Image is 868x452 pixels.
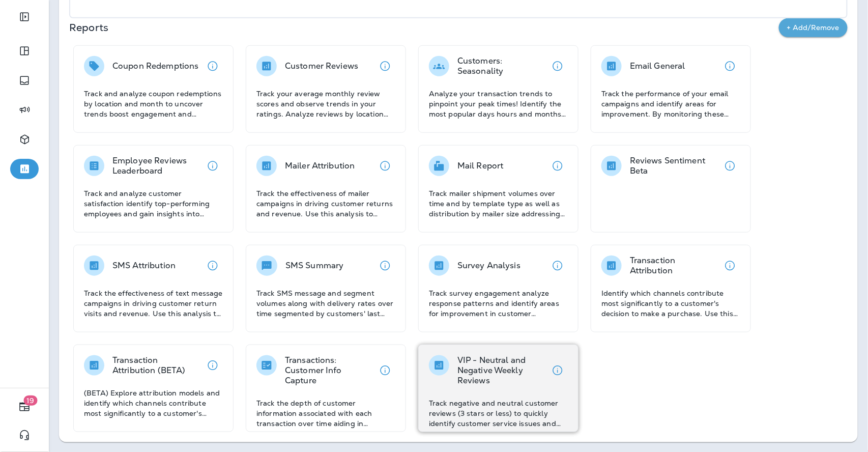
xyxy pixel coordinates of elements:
[84,288,223,319] p: Track the effectiveness of text message campaigns in driving customer return visits and revenue. ...
[630,61,685,71] p: Email General
[375,256,395,276] button: View details
[10,397,39,417] button: 19
[256,398,395,429] p: Track the depth of customer information associated with each transaction over time aiding in asse...
[256,89,395,119] p: Track your average monthly review scores and observe trends in your ratings. Analyze reviews by l...
[779,18,848,37] button: + Add/Remove
[720,156,740,176] button: View details
[457,56,547,76] p: Customers: Seasonality
[202,355,223,376] button: View details
[84,89,223,119] p: Track and analyze coupon redemptions by location and month to uncover trends boost engagement and...
[375,360,395,381] button: View details
[630,156,720,176] p: Reviews Sentiment Beta
[375,56,395,76] button: View details
[112,156,202,176] p: Employee Reviews Leaderboard
[69,20,779,35] p: Reports
[112,355,202,376] p: Transaction Attribution (BETA)
[202,256,223,276] button: View details
[285,161,355,171] p: Mailer Attribution
[84,388,223,418] p: (BETA) Explore attribution models and identify which channels contribute most significantly to a ...
[720,256,740,276] button: View details
[601,89,740,119] p: Track the performance of your email campaigns and identify areas for improvement. By monitoring t...
[285,261,344,271] p: SMS Summary
[547,156,568,176] button: View details
[202,156,223,176] button: View details
[457,355,547,386] p: VIP - Neutral and Negative Weekly Reviews
[429,89,568,119] p: Analyze your transaction trends to pinpoint your peak times! Identify the most popular days hours...
[285,355,375,386] p: Transactions: Customer Info Capture
[202,56,223,76] button: View details
[285,61,358,71] p: Customer Reviews
[24,395,38,406] span: 19
[256,188,395,219] p: Track the effectiveness of mailer campaigns in driving customer returns and revenue. Use this ana...
[630,256,720,276] p: Transaction Attribution
[112,61,199,71] p: Coupon Redemptions
[547,256,568,276] button: View details
[547,360,568,381] button: View details
[10,7,39,27] button: Expand Sidebar
[429,398,568,429] p: Track negative and neutral customer reviews (3 stars or less) to quickly identify customer servic...
[375,156,395,176] button: View details
[457,261,520,271] p: Survey Analysis
[256,288,395,319] p: Track SMS message and segment volumes along with delivery rates over time segmented by customers'...
[457,161,504,171] p: Mail Report
[547,56,568,76] button: View details
[112,261,176,271] p: SMS Attribution
[429,288,568,319] p: Track survey engagement analyze response patterns and identify areas for improvement in customer ...
[720,56,740,76] button: View details
[429,188,568,219] p: Track mailer shipment volumes over time and by template type as well as distribution by mailer si...
[84,188,223,219] p: Track and analyze customer satisfaction identify top-performing employees and gain insights into ...
[601,288,740,319] p: Identify which channels contribute most significantly to a customer's decision to make a purchase...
